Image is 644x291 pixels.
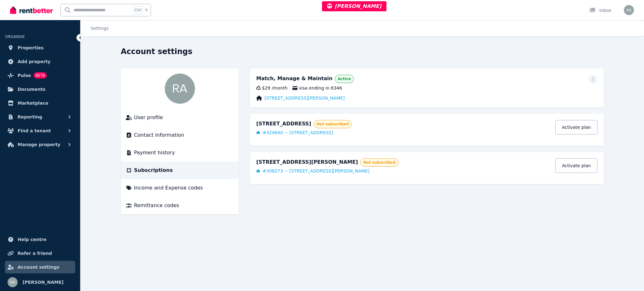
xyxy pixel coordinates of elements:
[8,277,18,287] img: Rochelle Alvarez
[327,3,381,9] span: [PERSON_NAME]
[134,131,184,139] span: Contact information
[18,99,48,107] span: Marketplace
[126,149,234,156] a: Payment history
[292,85,342,91] span: visa ending in 6346
[5,41,75,54] a: Properties
[5,138,75,151] button: Manage property
[289,168,369,174] span: [STREET_ADDRESS][PERSON_NAME]
[18,236,47,243] span: Help centre
[5,97,75,109] a: Marketplace
[5,83,75,96] a: Documents
[18,44,44,52] span: Properties
[126,167,234,174] a: Subscriptions
[165,74,195,104] img: Rochelle Alvarez
[80,20,116,36] nav: Breadcrumb
[134,184,203,192] span: Income and Expense codes
[256,129,333,136] a: #329640—[STREET_ADDRESS]
[23,278,64,286] span: [PERSON_NAME]
[133,6,143,14] span: Ctrl
[5,247,75,260] a: Refer a friend
[283,168,289,173] span: —
[5,111,75,123] button: Reporting
[363,160,395,165] span: Not subscribed
[134,167,173,174] span: Subscriptions
[5,261,75,273] a: Account settings
[34,72,47,79] span: BETA
[18,58,51,65] span: Add property
[134,149,175,156] span: Payment history
[264,95,345,101] a: [STREET_ADDRESS][PERSON_NAME]
[18,141,60,148] span: Manage property
[338,76,351,81] span: Active
[18,113,42,121] span: Reporting
[289,129,333,136] span: [STREET_ADDRESS]
[134,202,179,209] span: Remittance codes
[18,85,46,93] span: Documents
[126,202,234,209] a: Remittance codes
[555,158,597,173] a: Activate plan
[126,184,234,192] a: Income and Expense codes
[5,124,75,137] button: Find a tenant
[18,127,51,135] span: Find a tenant
[256,168,369,174] a: #308273—[STREET_ADDRESS][PERSON_NAME]
[256,85,287,91] div: $29 / month
[18,250,52,257] span: Refer a friend
[256,158,358,167] div: [STREET_ADDRESS][PERSON_NAME]
[256,75,332,83] div: Match, Manage & Maintain
[10,5,53,15] img: RentBetter
[121,47,192,57] h1: Account settings
[283,130,289,135] span: —
[555,120,597,135] a: Activate plan
[263,129,283,136] span: # 329640
[91,26,108,31] a: Settings
[5,55,75,68] a: Add property
[126,131,234,139] a: Contact information
[317,122,349,127] span: Not subscribed
[134,114,163,121] span: User profile
[145,8,147,13] span: k
[18,263,59,271] span: Account settings
[126,114,234,121] a: User profile
[18,72,31,79] span: Pulse
[5,233,75,246] a: Help centre
[256,120,311,128] div: [STREET_ADDRESS]
[5,69,75,82] a: PulseBETA
[263,168,283,174] span: # 308273
[5,35,25,39] span: ORGANISE
[589,7,611,14] div: Inbox
[624,5,634,15] img: Rochelle Alvarez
